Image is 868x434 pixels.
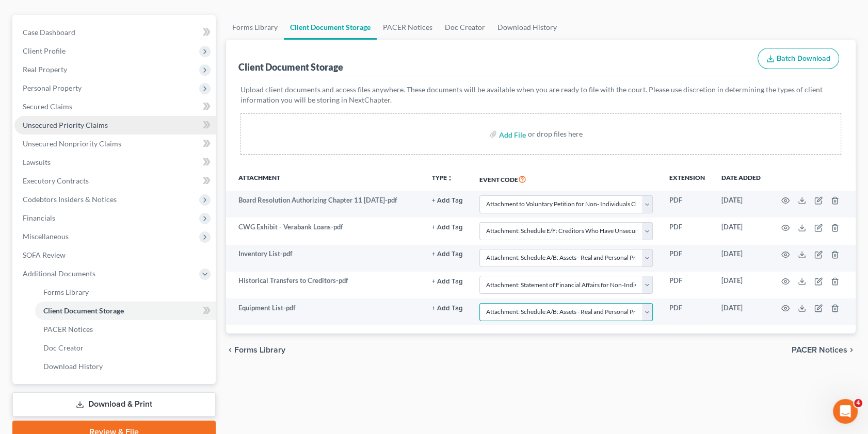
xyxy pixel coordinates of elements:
a: Client Document Storage [35,302,216,320]
a: Download & Print [12,392,216,416]
span: Unsecured Nonpriority Claims [23,139,121,148]
div: or drop files here [528,129,583,139]
span: 4 [854,399,862,407]
p: Upload client documents and access files anywhere. These documents will be available when you are... [240,85,842,105]
a: Download History [35,357,216,376]
td: Historical Transfers to Creditors-pdf [226,272,424,298]
span: Batch Download [777,54,830,63]
span: Secured Claims [23,102,72,111]
button: + Add Tag [432,224,463,231]
td: Inventory List-pdf [226,245,424,272]
a: Executory Contracts [14,172,216,190]
span: Download History [43,362,103,371]
span: Unsecured Priority Claims [23,121,108,129]
td: [DATE] [713,218,769,244]
td: [DATE] [713,298,769,325]
a: Download History [491,15,563,40]
span: SOFA Review [23,251,66,259]
td: PDF [661,245,713,272]
button: TYPEunfold_more [432,175,453,181]
td: Board Resolution Authorizing Chapter 11 [DATE]-pdf [226,191,424,218]
th: Date added [713,167,769,191]
a: Secured Claims [14,97,216,116]
span: Forms Library [43,288,89,296]
button: + Add Tag [432,305,463,312]
a: SOFA Review [14,246,216,264]
span: Additional Documents [23,269,95,278]
span: Forms Library [234,346,285,354]
span: Codebtors Insiders & Notices [23,195,117,204]
td: CWG Exhibit - Verabank Loans-pdf [226,218,424,244]
button: chevron_left Forms Library [226,346,285,354]
span: Lawsuits [23,158,51,166]
a: Doc Creator [439,15,491,40]
a: Unsecured Nonpriority Claims [14,135,216,153]
button: + Add Tag [432,251,463,258]
span: Miscellaneous [23,232,69,241]
a: Forms Library [35,283,216,302]
a: Client Document Storage [284,15,377,40]
i: chevron_right [847,346,856,354]
span: Doc Creator [43,343,84,352]
a: PACER Notices [35,320,216,339]
td: PDF [661,298,713,325]
span: Real Property [23,65,67,74]
span: Financials [23,213,55,222]
i: unfold_more [447,175,453,181]
a: + Add Tag [432,222,463,232]
td: PDF [661,218,713,244]
a: Forms Library [226,15,284,40]
th: Event Code [471,167,661,191]
span: Personal Property [23,84,82,92]
a: Unsecured Priority Claims [14,116,216,135]
a: + Add Tag [432,249,463,259]
td: [DATE] [713,245,769,272]
span: Client Profile [23,46,66,55]
a: + Add Tag [432,195,463,205]
div: Client Document Storage [238,61,343,73]
th: Extension [661,167,713,191]
a: + Add Tag [432,303,463,313]
button: Batch Download [758,48,839,70]
a: Doc Creator [35,339,216,357]
a: Lawsuits [14,153,216,172]
span: PACER Notices [43,325,93,333]
iframe: Intercom live chat [833,399,858,424]
span: Case Dashboard [23,28,75,37]
td: [DATE] [713,191,769,218]
a: PACER Notices [377,15,439,40]
button: + Add Tag [432,278,463,285]
td: [DATE] [713,272,769,298]
td: Equipment List-pdf [226,298,424,325]
a: Case Dashboard [14,23,216,42]
span: Executory Contracts [23,176,89,185]
td: PDF [661,191,713,218]
span: PACER Notices [792,346,847,354]
i: chevron_left [226,346,234,354]
td: PDF [661,272,713,298]
a: + Add Tag [432,276,463,286]
span: Client Document Storage [43,306,124,315]
th: Attachment [226,167,424,191]
button: PACER Notices chevron_right [792,346,856,354]
button: + Add Tag [432,197,463,204]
